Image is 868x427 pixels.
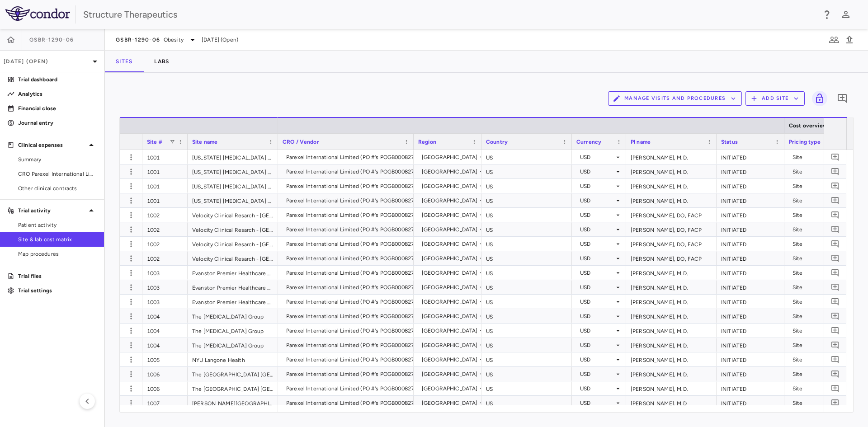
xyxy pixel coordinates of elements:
[18,90,97,98] p: Analytics
[142,381,188,395] div: 1006
[188,396,278,410] div: [PERSON_NAME][GEOGRAPHIC_DATA]
[829,165,841,178] button: Add comment
[286,338,416,352] div: Parexel International Limited (PO #'s POGB000827)
[829,252,841,264] button: Add comment
[188,179,278,193] div: [US_STATE] [MEDICAL_DATA] and Endocrinology
[580,208,614,222] div: USD
[481,381,572,395] div: US
[626,367,717,381] div: [PERSON_NAME], M.D.
[147,139,162,145] span: Site #
[829,397,841,409] button: Add comment
[626,295,717,309] div: [PERSON_NAME], M.D.
[608,91,742,106] button: Manage Visits and Procedures
[18,75,97,84] p: Trial dashboard
[829,180,841,192] button: Add comment
[580,367,614,381] div: USD
[580,280,614,295] div: USD
[422,309,478,324] div: [GEOGRAPHIC_DATA]
[422,251,478,266] div: [GEOGRAPHIC_DATA]
[626,208,717,222] div: [PERSON_NAME], DO, FACP
[829,382,841,394] button: Add comment
[422,237,478,251] div: [GEOGRAPHIC_DATA]
[829,281,841,293] button: Add comment
[580,309,614,324] div: USD
[717,295,784,309] div: INITIATED
[286,266,416,280] div: Parexel International Limited (PO #'s POGB000827)
[418,139,436,145] span: Region
[831,312,840,320] svg: Add comment
[808,91,827,106] span: You do not have permission to lock or unlock grids
[745,91,805,106] button: Add Site
[793,193,840,208] div: Site
[188,295,278,309] div: Evanston Premier Healthcare Research, LLC
[18,286,97,295] p: Trial settings
[481,280,572,294] div: US
[793,222,840,237] div: Site
[829,209,841,221] button: Add comment
[831,153,840,161] svg: Add comment
[142,367,188,381] div: 1006
[142,396,188,410] div: 1007
[829,267,841,279] button: Add comment
[626,251,717,265] div: [PERSON_NAME], DO, FACP
[188,208,278,222] div: Velocity Clinical Resarch - [GEOGRAPHIC_DATA]
[831,384,840,393] svg: Add comment
[626,222,717,236] div: [PERSON_NAME], DO, FACP
[18,155,97,164] span: Summary
[142,251,188,265] div: 1002
[831,341,840,349] svg: Add comment
[481,150,572,164] div: US
[142,193,188,207] div: 1001
[717,352,784,366] div: INITIATED
[793,251,840,266] div: Site
[286,396,416,410] div: Parexel International Limited (PO #'s POGB000827)
[422,280,478,295] div: [GEOGRAPHIC_DATA]
[422,150,478,164] div: [GEOGRAPHIC_DATA]
[793,338,840,352] div: Site
[626,324,717,338] div: [PERSON_NAME], M.D.
[116,36,160,43] span: GSBR-1290-06
[829,368,841,380] button: Add comment
[829,310,841,322] button: Add comment
[481,266,572,280] div: US
[142,222,188,236] div: 1002
[142,164,188,178] div: 1001
[188,251,278,265] div: Velocity Clinical Resarch - [GEOGRAPHIC_DATA]
[142,237,188,251] div: 1002
[188,222,278,236] div: Velocity Clinical Resarch - [GEOGRAPHIC_DATA]
[717,309,784,323] div: INITIATED
[286,164,416,179] div: Parexel International Limited (PO #'s POGB000827)
[192,139,217,145] span: Site name
[831,239,840,248] svg: Add comment
[422,295,478,309] div: [GEOGRAPHIC_DATA]
[626,164,717,178] div: [PERSON_NAME], M.D.
[793,150,840,164] div: Site
[481,324,572,338] div: US
[481,251,572,265] div: US
[717,150,784,164] div: INITIATED
[580,338,614,352] div: USD
[188,193,278,207] div: [US_STATE] [MEDICAL_DATA] and Endocrinology
[793,396,840,410] div: Site
[580,222,614,237] div: USD
[18,184,97,192] span: Other clinical contracts
[829,296,841,308] button: Add comment
[286,295,416,309] div: Parexel International Limited (PO #'s POGB000827)
[793,266,840,280] div: Site
[717,324,784,338] div: INITIATED
[29,36,74,43] span: GSBR-1290-06
[481,295,572,309] div: US
[580,295,614,309] div: USD
[717,237,784,251] div: INITIATED
[18,141,86,149] p: Clinical expenses
[142,208,188,222] div: 1002
[18,221,97,229] span: Patient activity
[829,238,841,250] button: Add comment
[793,237,840,251] div: Site
[188,309,278,323] div: The [MEDICAL_DATA] Group
[422,324,478,338] div: [GEOGRAPHIC_DATA]
[18,104,97,113] p: Financial close
[580,150,614,164] div: USD
[626,193,717,207] div: [PERSON_NAME], M.D.
[829,194,841,206] button: Add comment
